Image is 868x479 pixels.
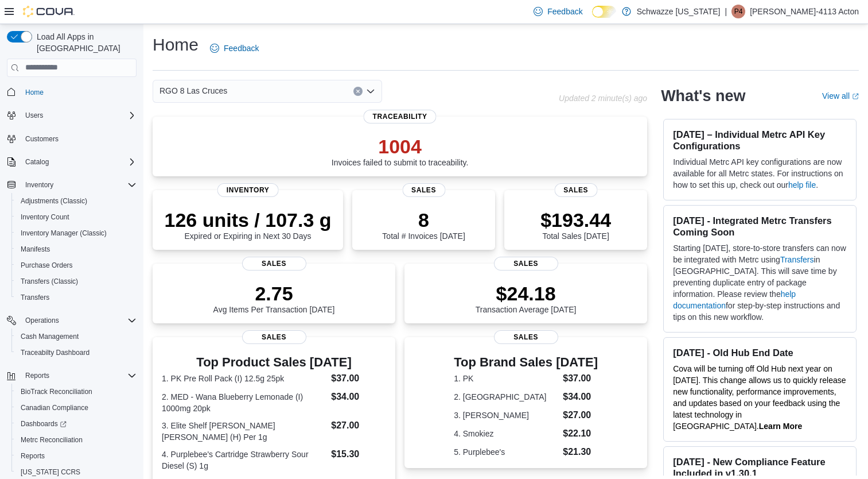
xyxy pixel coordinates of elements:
[16,291,137,304] span: Transfers
[11,416,141,432] a: Dashboards
[673,242,847,323] p: Starting [DATE], store-to-store transfers can now be integrated with Metrc using in [GEOGRAPHIC_D...
[21,155,137,169] span: Catalog
[2,312,141,329] button: Operations
[2,84,141,101] button: Home
[25,157,49,167] span: Catalog
[11,345,141,361] button: Traceabilty Dashboard
[21,109,137,122] span: Users
[21,86,48,99] a: Home
[16,194,92,208] a: Adjustments (Classic)
[759,422,802,431] a: Learn More
[16,242,55,256] a: Manifests
[673,129,847,152] h3: [DATE] – Individual Metrc API Key Configurations
[332,135,469,167] div: Invoices failed to submit to traceability.
[165,208,332,231] p: 126 units / 107.3 g
[2,177,141,193] button: Inventory
[16,417,137,431] span: Dashboards
[11,257,141,273] button: Purchase Orders
[21,435,83,445] span: Metrc Reconciliation
[162,373,326,384] dt: 1. PK Pre Roll Pack (I) 12.5g 25pk
[21,178,137,192] span: Inventory
[165,208,332,241] div: Expired or Expiring in Next 30 Days
[21,332,79,341] span: Cash Management
[11,400,141,416] button: Canadian Compliance
[661,87,745,105] h2: What's new
[242,257,306,271] span: Sales
[673,289,796,310] a: help documentation
[725,5,727,18] p: |
[16,385,97,399] a: BioTrack Reconciliation
[25,371,49,380] span: Reports
[21,293,49,302] span: Transfers
[454,428,558,439] dt: 4. Smokiez
[21,369,54,383] button: Reports
[331,419,386,432] dd: $27.00
[21,261,73,270] span: Purchase Orders
[554,183,597,197] span: Sales
[476,282,577,314] div: Transaction Average [DATE]
[16,242,137,256] span: Manifests
[637,5,721,18] p: Schwazze [US_STATE]
[21,403,88,412] span: Canadian Compliance
[21,109,48,122] button: Users
[16,275,137,288] span: Transfers (Classic)
[11,448,141,464] button: Reports
[454,446,558,458] dt: 5. Purplebee's
[162,449,326,472] dt: 4. Purplebee's Cartridge Strawberry Sour Diesel (S) 1g
[476,282,577,305] p: $24.18
[11,273,141,289] button: Transfers (Classic)
[454,391,558,403] dt: 2. [GEOGRAPHIC_DATA]
[788,180,816,190] a: help file
[673,156,847,191] p: Individual Metrc API key configurations are now available for all Metrc states. For instructions ...
[205,37,263,60] a: Feedback
[673,364,846,431] span: Cova will be turning off Old Hub next year on [DATE]. This change allows us to quickly release ne...
[21,314,64,327] button: Operations
[11,193,141,209] button: Adjustments (Classic)
[21,229,107,238] span: Inventory Manager (Classic)
[16,449,137,463] span: Reports
[21,348,89,357] span: Traceabilty Dashboard
[16,465,85,479] a: [US_STATE] CCRS
[16,433,87,447] a: Metrc Reconciliation
[21,468,80,477] span: [US_STATE] CCRS
[16,385,137,399] span: BioTrack Reconciliation
[332,135,469,158] p: 1004
[16,258,137,272] span: Purchase Orders
[21,314,137,327] span: Operations
[673,456,847,479] h3: [DATE] - New Compliance Feature Included in v1.30.1
[16,346,94,360] a: Traceabilty Dashboard
[454,373,558,384] dt: 1. PK
[16,226,137,240] span: Inventory Manager (Classic)
[2,130,141,147] button: Customers
[32,31,137,54] span: Load All Apps in [GEOGRAPHIC_DATA]
[673,347,847,358] h3: [DATE] - Old Hub End Date
[563,390,598,404] dd: $34.00
[21,369,137,383] span: Reports
[16,401,93,415] a: Canadian Compliance
[16,449,49,463] a: Reports
[11,432,141,448] button: Metrc Reconciliation
[563,408,598,422] dd: $27.00
[16,226,111,240] a: Inventory Manager (Classic)
[16,346,137,360] span: Traceabilty Dashboard
[2,154,141,170] button: Catalog
[331,390,386,404] dd: $34.00
[21,419,67,428] span: Dashboards
[331,372,386,385] dd: $37.00
[16,433,137,447] span: Metrc Reconciliation
[592,6,616,18] input: Dark Mode
[494,257,558,271] span: Sales
[11,241,141,257] button: Manifests
[23,6,75,17] img: Cova
[11,289,141,306] button: Transfers
[21,155,53,169] button: Catalog
[153,33,198,56] h1: Home
[25,111,43,120] span: Users
[213,282,335,314] div: Avg Items Per Transaction [DATE]
[2,107,141,123] button: Users
[822,91,859,101] a: View allExternal link
[162,420,326,443] dt: 3. Elite Shelf [PERSON_NAME] [PERSON_NAME] (H) Per 1g
[11,384,141,400] button: BioTrack Reconciliation
[494,330,558,344] span: Sales
[11,329,141,345] button: Cash Management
